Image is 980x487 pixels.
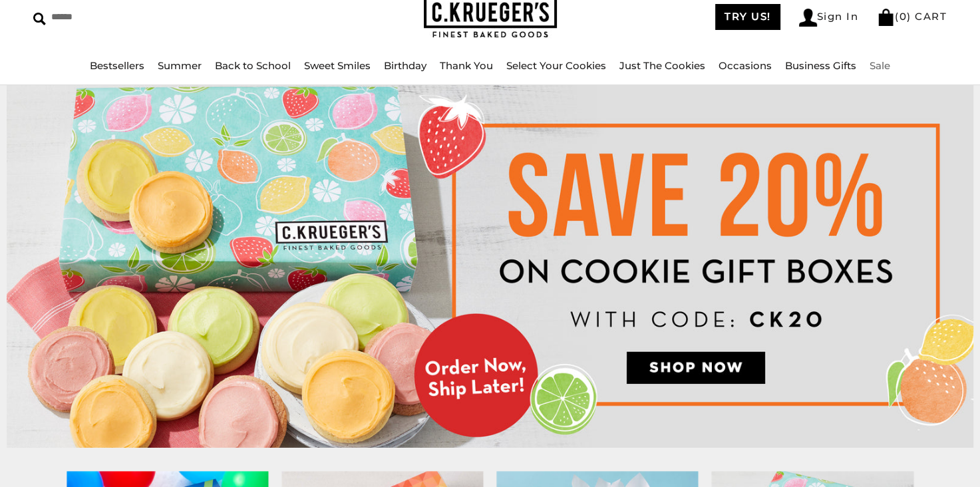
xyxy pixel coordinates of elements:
span: 0 [899,10,907,23]
a: Summer [158,59,202,72]
a: Select Your Cookies [506,59,606,72]
a: Sweet Smiles [304,59,371,72]
img: Bag [877,9,895,26]
img: C.Krueger's Special Offer [7,85,973,448]
a: Business Gifts [785,59,856,72]
a: Just The Cookies [619,59,705,72]
a: Bestsellers [90,59,144,72]
a: Thank You [440,59,493,72]
a: Occasions [719,59,772,72]
img: Account [799,9,817,27]
a: Back to School [215,59,291,72]
input: Search [33,7,249,27]
a: Sign In [799,9,859,27]
a: Sale [870,59,890,72]
img: Search [33,13,46,25]
a: (0) CART [877,10,947,23]
a: TRY US! [715,4,780,30]
a: Birthday [384,59,426,72]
